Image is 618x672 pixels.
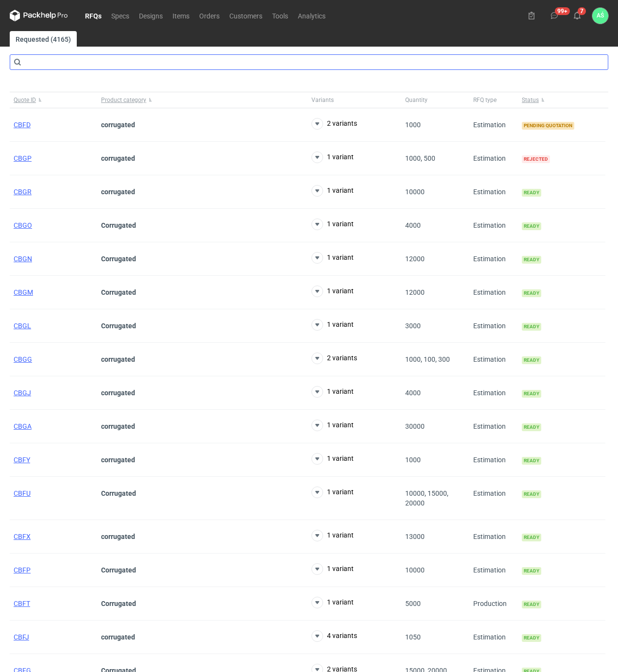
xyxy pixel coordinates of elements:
[522,122,574,130] span: Pending quotation
[522,323,541,331] span: Ready
[405,322,421,330] span: 3000
[14,355,32,363] a: CBGG
[311,597,354,608] button: 1 variant
[405,221,421,229] span: 4000
[469,477,518,520] div: Estimation
[518,92,605,108] button: Status
[311,252,354,264] button: 1 variant
[469,520,518,554] div: Estimation
[14,456,30,464] span: CBFY
[101,422,135,430] strong: corrugated
[101,154,135,162] strong: corrugated
[592,8,608,24] button: AŚ
[14,96,36,104] span: Quote ID
[311,530,354,541] button: 1 variant
[547,8,562,23] button: 99+
[405,389,421,397] span: 4000
[10,92,97,108] button: Quote ID
[522,601,541,608] span: Ready
[469,343,518,376] div: Estimation
[405,533,425,540] span: 13000
[405,154,435,162] span: 1000, 500
[311,353,357,364] button: 2 variants
[101,389,135,397] strong: corrugated
[224,10,267,21] a: Customers
[522,567,541,575] span: Ready
[10,31,77,47] a: Requested (4165)
[168,10,194,21] a: Items
[311,185,354,197] button: 1 variant
[311,563,354,575] button: 1 variant
[311,453,354,465] button: 1 variant
[134,10,168,21] a: Designs
[14,566,31,574] a: CBFP
[522,222,541,230] span: Ready
[14,422,32,430] span: CBGA
[405,121,421,129] span: 1000
[469,108,518,142] div: Estimation
[10,10,68,21] svg: Packhelp Pro
[522,256,541,264] span: Ready
[311,630,357,642] button: 4 variants
[101,489,136,497] strong: Corrugated
[14,154,32,162] a: CBGP
[522,423,541,431] span: Ready
[101,121,135,129] strong: corrugated
[14,255,32,263] a: CBGN
[194,10,224,21] a: Orders
[311,386,354,398] button: 1 variant
[311,151,354,163] button: 1 variant
[469,621,518,654] div: Estimation
[405,288,425,296] span: 12000
[522,490,541,498] span: Ready
[101,188,135,196] strong: corrugated
[14,633,29,641] a: CBFJ
[522,390,541,398] span: Ready
[522,634,541,642] span: Ready
[101,600,136,607] strong: Corrugated
[405,600,421,607] span: 5000
[14,533,31,540] a: CBFX
[101,533,135,540] strong: corrugated
[469,142,518,175] div: Estimation
[522,534,541,541] span: Ready
[522,457,541,465] span: Ready
[14,288,33,296] a: CBGM
[469,587,518,621] div: Production
[469,376,518,410] div: Estimation
[473,96,497,104] span: RFQ type
[311,118,357,130] button: 2 variants
[14,322,31,330] a: CBGL
[14,600,30,607] a: CBFT
[469,209,518,242] div: Estimation
[101,566,136,574] strong: Corrugated
[14,188,32,196] a: CBGR
[469,276,518,309] div: Estimation
[405,633,421,641] span: 1050
[293,10,330,21] a: Analytics
[14,221,32,229] a: CBGO
[14,121,31,129] a: CBFD
[469,309,518,343] div: Estimation
[405,96,428,104] span: Quantity
[311,319,354,331] button: 1 variant
[101,221,136,229] strong: Corrugated
[14,489,31,497] a: CBFU
[592,8,608,24] div: Adrian Świerżewski
[80,10,106,21] a: RFQs
[522,189,541,197] span: Ready
[311,286,354,297] button: 1 variant
[14,389,31,397] a: CBGJ
[522,356,541,364] span: Ready
[405,422,425,430] span: 30000
[311,487,354,498] button: 1 variant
